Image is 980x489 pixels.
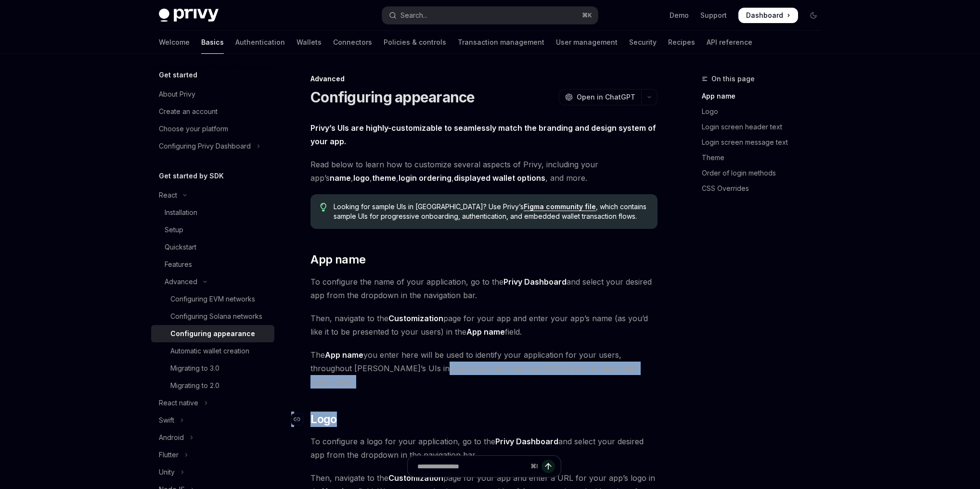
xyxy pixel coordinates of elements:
[702,88,829,104] a: App name
[353,173,370,183] a: logo
[310,123,656,146] strong: Privy’s UIs are highly-customizable to seamlessly match the branding and design system of your app.
[400,10,427,21] div: Search...
[702,104,829,119] a: Logo
[151,256,274,273] a: Features
[542,460,555,473] button: Send message
[159,69,197,81] h5: Get started
[310,435,658,462] span: To configure a logo for your application, go to the and select your desired app from the dropdown...
[159,397,198,409] div: React native
[738,8,798,23] a: Dashboard
[559,89,641,105] button: Open in ChatGPT
[466,327,505,337] strong: App name
[334,202,648,221] span: Looking for sample UIs in [GEOGRAPHIC_DATA]? Use Privy’s , which contains sample UIs for progress...
[159,432,184,443] div: Android
[707,31,752,54] a: API reference
[333,31,372,54] a: Connectors
[556,31,618,54] a: User management
[151,325,274,342] a: Configuring appearance
[165,259,192,270] div: Features
[746,11,783,20] span: Dashboard
[151,103,274,120] a: Create an account
[159,140,251,152] div: Configuring Privy Dashboard
[399,173,451,183] a: login ordering
[711,73,755,85] span: On this page
[629,31,657,54] a: Security
[170,293,255,305] div: Configuring EVM networks
[170,380,219,391] div: Migrating to 2.0
[388,313,443,323] strong: Customization
[806,8,821,23] button: Toggle dark mode
[170,328,255,339] div: Configuring appearance
[151,187,274,204] button: Toggle React section
[201,31,224,54] a: Basics
[170,345,249,357] div: Automatic wallet creation
[151,308,274,325] a: Configuring Solana networks
[310,74,658,84] div: Advanced
[458,31,544,54] a: Transaction management
[151,429,274,446] button: Toggle Android section
[159,123,228,135] div: Choose your platform
[297,31,322,54] a: Wallets
[151,120,274,138] a: Choose your platform
[151,377,274,394] a: Migrating to 2.0
[151,394,274,412] button: Toggle React native section
[151,412,274,429] button: Toggle Swift section
[670,11,689,20] a: Demo
[310,88,475,106] h1: Configuring appearance
[503,277,567,287] strong: Privy Dashboard
[159,189,177,201] div: React
[151,446,274,464] button: Toggle Flutter section
[310,275,658,302] span: To configure the name of your application, go to the and select your desired app from the dropdow...
[454,173,545,183] a: displayed wallet options
[159,106,218,117] div: Create an account
[165,224,183,236] div: Setup
[291,412,310,427] a: Navigate to header
[159,88,195,100] div: About Privy
[702,150,829,165] a: Theme
[159,9,219,22] img: dark logo
[151,138,274,155] button: Toggle Configuring Privy Dashboard section
[170,311,262,322] div: Configuring Solana networks
[524,202,596,211] a: Figma community file
[165,241,196,253] div: Quickstart
[159,31,190,54] a: Welcome
[582,12,592,19] span: ⌘ K
[159,466,175,478] div: Unity
[700,11,727,20] a: Support
[702,119,829,135] a: Login screen header text
[310,412,337,427] span: Logo
[330,173,351,183] a: name
[151,273,274,290] button: Toggle Advanced section
[165,207,197,218] div: Installation
[668,31,695,54] a: Recipes
[310,158,658,185] span: Read below to learn how to customize several aspects of Privy, including your app’s , , , , , and...
[151,464,274,481] button: Toggle Unity section
[310,252,365,267] span: App name
[310,312,658,339] span: Then, navigate to the page for your app and enter your app’s name (as you’d like it to be present...
[151,360,274,377] a: Migrating to 3.0
[495,437,558,446] strong: Privy Dashboard
[151,238,274,256] a: Quickstart
[159,170,224,182] h5: Get started by SDK
[417,456,527,477] input: Ask a question...
[151,204,274,221] a: Installation
[151,221,274,238] a: Setup
[577,92,635,102] span: Open in ChatGPT
[159,414,174,426] div: Swift
[310,348,658,389] span: The you enter here will be used to identify your application for your users, throughout [PERSON_N...
[151,290,274,308] a: Configuring EVM networks
[235,31,285,54] a: Authentication
[372,173,396,183] a: theme
[384,31,446,54] a: Policies & controls
[151,86,274,103] a: About Privy
[170,363,219,374] div: Migrating to 3.0
[159,449,179,461] div: Flutter
[382,7,598,24] button: Open search
[325,350,363,360] strong: App name
[702,181,829,196] a: CSS Overrides
[151,342,274,360] a: Automatic wallet creation
[165,276,197,288] div: Advanced
[702,135,829,150] a: Login screen message text
[702,165,829,181] a: Order of login methods
[320,203,327,212] svg: Tip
